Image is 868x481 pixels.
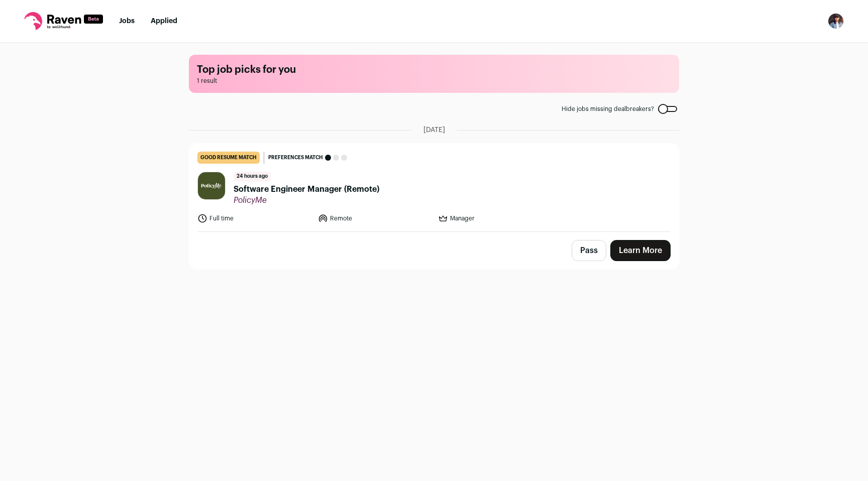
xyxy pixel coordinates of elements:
[119,18,135,25] a: Jobs
[234,172,271,181] span: 24 hours ago
[197,77,671,85] span: 1 result
[438,213,553,223] li: Manager
[198,172,225,199] img: 8f08461f69f5544a4921fd8e22f601df971b667297244e4e7f1aab3c1f4d6caf.jpg
[572,240,606,261] button: Pass
[268,153,323,163] span: Preferences match
[234,183,379,195] span: Software Engineer Manager (Remote)
[189,144,679,231] a: good resume match Preferences match 24 hours ago Software Engineer Manager (Remote) PolicyMe Full...
[234,195,379,205] span: PolicyMe
[828,13,844,29] img: 1074608-medium_jpg
[197,213,312,223] li: Full time
[610,240,671,261] a: Learn More
[197,152,260,164] div: good resume match
[318,213,432,223] li: Remote
[197,63,671,77] h1: Top job picks for you
[151,18,177,25] a: Applied
[828,13,844,29] button: Open dropdown
[423,125,445,135] span: [DATE]
[562,105,654,113] span: Hide jobs missing dealbreakers?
